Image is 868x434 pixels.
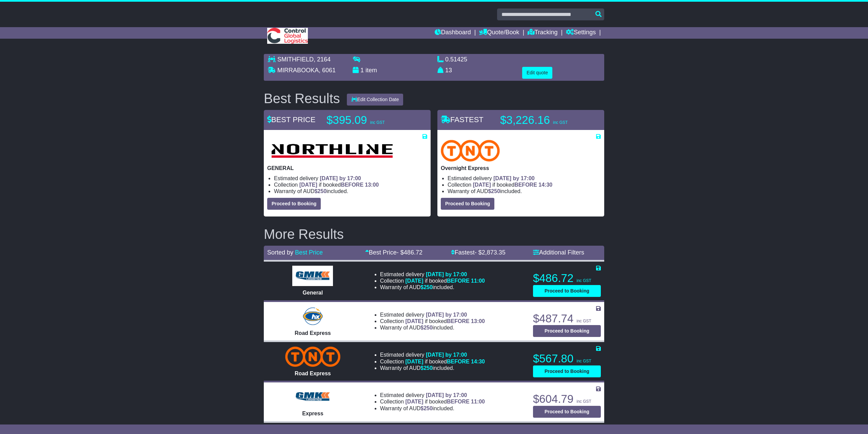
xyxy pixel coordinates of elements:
span: [DATE] [406,318,423,324]
p: $395.09 [327,113,411,127]
span: - $ [475,249,506,256]
span: 14:30 [538,182,552,188]
span: 250 [423,325,433,331]
span: [DATE] [406,399,423,404]
span: BEFORE [447,318,470,324]
li: Estimated delivery [380,392,485,398]
li: Estimated delivery [380,352,485,358]
span: [DATE] [299,182,317,188]
span: 250 [317,188,327,194]
h2: More Results [264,227,604,242]
span: inc GST [370,120,384,125]
a: Dashboard [435,27,471,39]
span: 486.72 [404,249,422,256]
span: 0.51425 [445,56,467,63]
li: Collection [380,398,485,405]
span: 11:00 [471,399,485,404]
button: Proceed to Booking [267,198,321,210]
button: Proceed to Booking [533,365,601,377]
a: Settings [566,27,596,39]
p: $487.74 [533,312,601,325]
span: $ [314,188,327,194]
li: Warranty of AUD included. [274,188,427,194]
span: BEFORE [447,278,470,284]
span: [DATE] [473,182,491,188]
span: $ [420,284,433,290]
span: - $ [397,249,422,256]
p: $486.72 [533,271,601,285]
span: [DATE] [406,278,423,284]
li: Warranty of AUD included. [380,405,485,412]
span: 13 [445,67,452,74]
span: $ [420,325,433,331]
li: Warranty of AUD included. [448,188,601,194]
span: if booked [406,278,485,284]
li: Collection [274,182,427,188]
span: Road Express [295,330,331,336]
span: inc GST [576,399,591,404]
a: Fastest- $2,873.35 [451,249,506,256]
li: Collection [380,318,485,324]
li: Warranty of AUD included. [380,324,485,331]
span: [DATE] by 17:00 [426,392,467,398]
span: , 6061 [319,67,336,74]
span: if booked [473,182,552,188]
li: Collection [448,182,601,188]
span: inc GST [576,359,591,363]
span: 13:00 [471,318,485,324]
li: Collection [380,358,485,365]
li: Estimated delivery [448,175,601,182]
span: [DATE] by 17:00 [426,271,467,277]
a: Best Price [295,249,323,256]
span: Road Express [295,371,331,376]
button: Proceed to Booking [533,285,601,297]
li: Warranty of AUD included. [380,284,485,290]
img: TNT Domestic: Overnight Express [441,140,500,162]
button: Proceed to Booking [533,406,601,418]
span: 14:30 [471,359,485,364]
span: Express [302,411,323,416]
span: if booked [406,399,485,404]
div: Best Results [260,91,343,106]
li: Warranty of AUD included. [380,365,485,371]
a: Quote/Book [479,27,519,39]
span: 250 [423,365,433,371]
span: if booked [406,318,485,324]
span: FASTEST [441,115,484,124]
button: Proceed to Booking [533,325,601,337]
span: if booked [299,182,379,188]
span: BEFORE [514,182,537,188]
span: 11:00 [471,278,485,284]
span: $ [420,405,433,411]
span: [DATE] [406,359,423,364]
p: Overnight Express [441,165,601,171]
a: Additional Filters [533,249,584,256]
p: $3,226.16 [500,113,585,127]
span: 250 [491,188,500,194]
span: 13:00 [365,182,379,188]
span: if booked [406,359,485,364]
span: , 2164 [314,56,331,63]
p: $604.79 [533,392,601,406]
a: Best Price- $486.72 [365,249,422,256]
span: [DATE] by 17:00 [426,352,467,358]
button: Edit quote [522,67,552,79]
span: [DATE] by 17:00 [493,175,535,181]
span: BEFORE [341,182,363,188]
span: BEFORE [447,359,470,364]
li: Estimated delivery [380,271,485,278]
span: 250 [423,284,433,290]
span: BEFORE [447,399,470,404]
span: item [366,67,377,74]
span: 2,873.35 [482,249,506,256]
span: BEST PRICE [267,115,315,124]
img: Hunter Express: Road Express [301,306,324,326]
a: Tracking [528,27,557,39]
p: GENERAL [267,165,427,171]
span: SMITHFIELD [277,56,314,63]
img: GMK Logistics: Express [292,386,333,407]
button: Proceed to Booking [441,198,494,210]
span: inc GST [576,319,591,323]
span: General [303,290,323,296]
span: [DATE] by 17:00 [426,312,467,318]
